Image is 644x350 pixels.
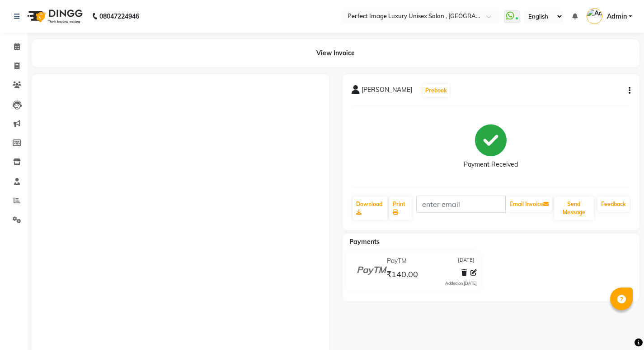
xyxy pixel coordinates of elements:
img: Admin [587,8,602,24]
button: Send Message [554,197,594,220]
button: Email Invoice [506,197,552,212]
div: Added on [DATE] [445,280,477,287]
a: Feedback [597,197,630,212]
button: Prebook [423,84,449,97]
span: [PERSON_NAME] [362,85,412,98]
a: Download [353,197,387,220]
span: [DATE] [458,256,475,266]
span: Admin [607,12,627,21]
b: 08047224946 [99,4,139,29]
div: View Invoice [32,39,639,67]
a: Print [389,197,412,220]
span: PayTM [387,256,407,266]
div: Payment Received [464,160,518,169]
span: ₹140.00 [386,269,418,282]
iframe: chat widget [606,314,635,341]
input: enter email [416,196,506,213]
span: Payments [349,238,380,246]
img: logo [23,4,85,29]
